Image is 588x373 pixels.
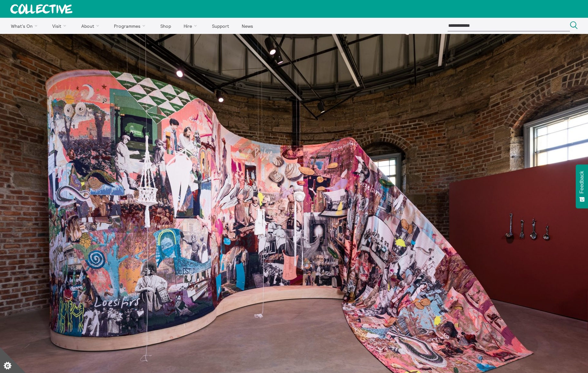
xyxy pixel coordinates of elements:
a: News [236,18,259,34]
span: Feedback [579,171,585,193]
a: What's On [5,18,46,34]
a: Shop [155,18,177,34]
a: Visit [47,18,75,34]
a: Hire [178,18,205,34]
button: Feedback - Show survey [576,164,588,208]
a: Support [206,18,235,34]
a: About [76,18,107,34]
a: Programmes [108,18,154,34]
